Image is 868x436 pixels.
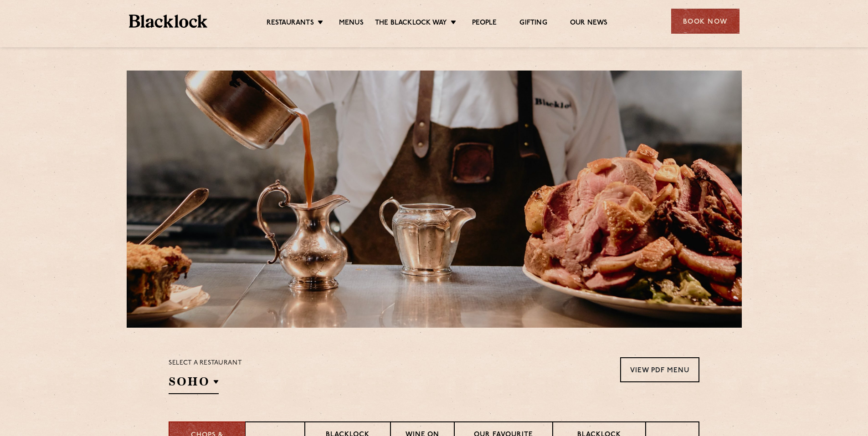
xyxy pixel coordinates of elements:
[519,19,547,29] a: Gifting
[129,15,208,28] img: BL_Textured_Logo-footer-cropped.svg
[169,374,219,394] h2: SOHO
[267,19,314,29] a: Restaurants
[472,19,497,29] a: People
[620,357,699,382] a: View PDF Menu
[671,9,740,34] div: Book Now
[375,19,447,29] a: The Blacklock Way
[169,357,242,369] p: Select a restaurant
[570,19,608,29] a: Our News
[339,19,364,29] a: Menus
